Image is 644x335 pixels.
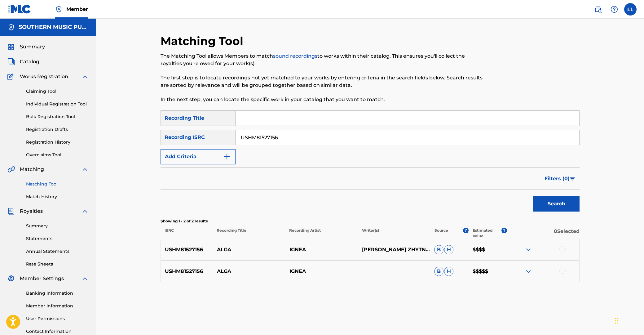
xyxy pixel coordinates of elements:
[627,227,644,278] iframe: Resource Center
[26,88,89,95] a: Claiming Tool
[592,3,604,16] a: Public Search
[533,196,580,212] button: Search
[161,34,246,48] h2: Matching Tool
[434,228,448,239] p: Source
[469,246,507,253] p: $$$$
[525,268,532,275] img: expand
[7,5,31,14] img: MLC Logo
[26,261,89,267] a: Rate Sheets
[161,96,483,103] p: In the next step, you can locate the specific work in your catalog that you want to match.
[26,181,89,187] a: Matching Tool
[469,268,507,275] p: $$$$$
[473,228,501,239] p: Estimated Value
[615,311,619,330] div: Drag
[358,246,430,253] p: [PERSON_NAME] ZHYTNIUK
[20,43,45,51] span: Summary
[434,267,443,276] span: B
[20,166,44,173] span: Matching
[541,171,580,186] button: Filters (0)
[611,6,618,13] img: help
[213,268,285,275] p: ALGA
[7,43,45,51] a: SummarySummary
[161,74,483,89] p: The first step is to locate recordings not yet matched to your works by entering criteria in the ...
[81,73,89,80] img: expand
[161,228,213,239] p: ISRC
[545,175,570,182] span: Filters ( 0 )
[7,275,15,282] img: Member Settings
[161,246,213,253] p: USHM81527156
[285,228,358,239] p: Recording Artist
[444,267,453,276] span: H
[26,114,89,120] a: Bulk Registration Tool
[26,194,89,200] a: Match History
[507,228,580,239] p: 0 Selected
[7,58,39,65] a: CatalogCatalog
[81,208,89,215] img: expand
[213,246,285,253] p: ALGA
[161,52,483,67] p: The Matching Tool allows Members to match to works within their catalog. This ensures you'll coll...
[285,268,358,275] p: IGNEA
[81,166,89,173] img: expand
[7,43,15,51] img: Summary
[20,58,39,65] span: Catalog
[501,228,507,233] span: ?
[7,24,15,31] img: Accounts
[7,208,15,215] img: Royalties
[26,152,89,158] a: Overclaims Tool
[81,275,89,282] img: expand
[594,6,602,13] img: search
[19,24,89,31] h5: SOUTHERN MUSIC PUB CO INC
[26,126,89,133] a: Registration Drafts
[26,315,89,322] a: User Permissions
[161,110,580,215] form: Search Form
[7,166,15,173] img: Matching
[613,305,644,335] iframe: Chat Widget
[55,6,63,13] img: Top Rightsholder
[26,101,89,107] a: Individual Registration Tool
[66,6,88,13] span: Member
[161,218,580,224] p: Showing 1 - 2 of 2 results
[26,303,89,309] a: Member Information
[20,275,64,282] span: Member Settings
[26,235,89,242] a: Statements
[213,228,285,239] p: Recording Title
[26,223,89,229] a: Summary
[444,245,453,254] span: H
[20,208,43,215] span: Royalties
[624,3,637,16] div: User Menu
[525,246,532,253] img: expand
[161,268,213,275] p: USHM81527156
[434,245,443,254] span: B
[7,58,15,65] img: Catalog
[608,3,620,16] div: Help
[20,73,68,80] span: Works Registration
[26,328,89,335] a: Contact Information
[26,139,89,145] a: Registration History
[26,248,89,255] a: Annual Statements
[161,149,236,164] button: Add Criteria
[273,53,317,59] a: sound recordings
[285,246,358,253] p: IGNEA
[223,153,231,160] img: 9d2ae6d4665cec9f34b9.svg
[7,73,15,80] img: Works Registration
[463,228,469,233] span: ?
[570,177,575,181] img: filter
[26,290,89,297] a: Banking Information
[358,228,430,239] p: Writer(s)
